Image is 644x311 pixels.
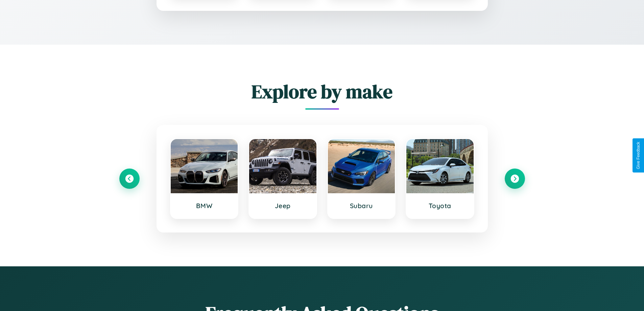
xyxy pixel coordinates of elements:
[256,202,310,210] h3: Jeep
[177,202,231,210] h3: BMW
[119,79,525,105] h2: Explore by make
[335,202,388,210] h3: Subaru
[413,202,467,210] h3: Toyota
[636,142,641,169] div: Give Feedback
